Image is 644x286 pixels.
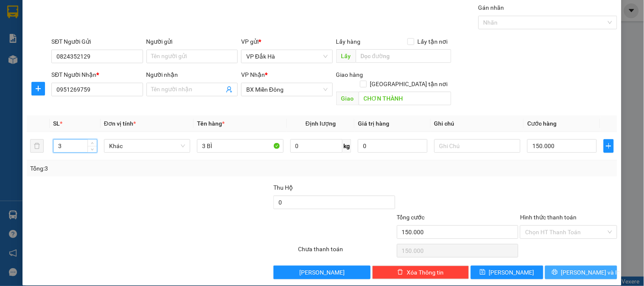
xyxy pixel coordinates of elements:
span: save [480,269,486,276]
span: Đơn vị tính [104,120,136,127]
span: SL [53,120,60,127]
div: VP gửi [241,37,332,46]
div: Người nhận [146,70,238,79]
li: VP VP Đắk Hà [4,36,59,45]
span: Tổng cước [397,214,425,221]
span: environment [59,47,65,53]
span: BX Miền Đông [246,83,327,96]
span: Cước hàng [527,120,557,127]
button: deleteXóa Thông tin [372,266,469,279]
span: VP Nhận [241,71,265,78]
div: Tổng: 3 [30,164,249,173]
b: Ql22-Bà Điểm-[GEOGRAPHIC_DATA] [59,47,111,72]
button: save[PERSON_NAME] [471,266,543,279]
span: delete [397,269,403,276]
span: Lấy [336,49,356,63]
span: kg [343,139,351,153]
img: logo.jpg [4,4,34,34]
button: printer[PERSON_NAME] và In [545,266,617,279]
span: VP Đắk Hà [246,50,327,63]
li: Tân Anh [4,4,123,20]
button: plus [31,82,45,95]
span: Giao hàng [336,71,363,78]
span: environment [4,47,10,53]
span: Thu Hộ [273,184,293,191]
th: Ghi chú [431,115,524,132]
span: Giá trị hàng [358,120,389,127]
div: SĐT Người Gửi [51,37,143,46]
b: 285 - 287 [PERSON_NAME] [4,47,50,63]
span: down [90,147,95,152]
span: Giao [336,92,359,105]
span: Khác [109,140,185,152]
span: Định lượng [306,120,336,127]
span: Lấy hàng [336,38,361,45]
span: [PERSON_NAME] và In [561,268,621,277]
li: VP VP An Sương [59,36,113,45]
span: Tên hàng [197,120,225,127]
span: [PERSON_NAME] [489,268,534,277]
input: 0 [358,139,427,153]
label: Hình thức thanh toán [520,214,577,221]
span: Increase Value [87,140,97,146]
label: Gán nhãn [478,4,504,11]
button: plus [604,139,614,153]
div: Chưa thanh toán [297,244,396,259]
span: printer [552,269,558,276]
span: [GEOGRAPHIC_DATA] tận nơi [367,79,451,89]
span: Lấy tận nơi [414,37,451,46]
span: user-add [226,86,233,93]
span: Xóa Thông tin [407,268,444,277]
span: plus [32,85,45,92]
input: Ghi Chú [434,139,520,153]
button: [PERSON_NAME] [273,266,370,279]
span: [PERSON_NAME] [299,268,345,277]
span: plus [604,143,613,149]
div: SĐT Người Nhận [51,70,143,79]
div: Người gửi [146,37,238,46]
input: VD: Bàn, Ghế [197,139,283,153]
span: Decrease Value [87,146,97,152]
input: Dọc đường [356,49,451,63]
span: up [90,141,95,146]
input: Dọc đường [359,92,451,105]
button: delete [30,139,44,153]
